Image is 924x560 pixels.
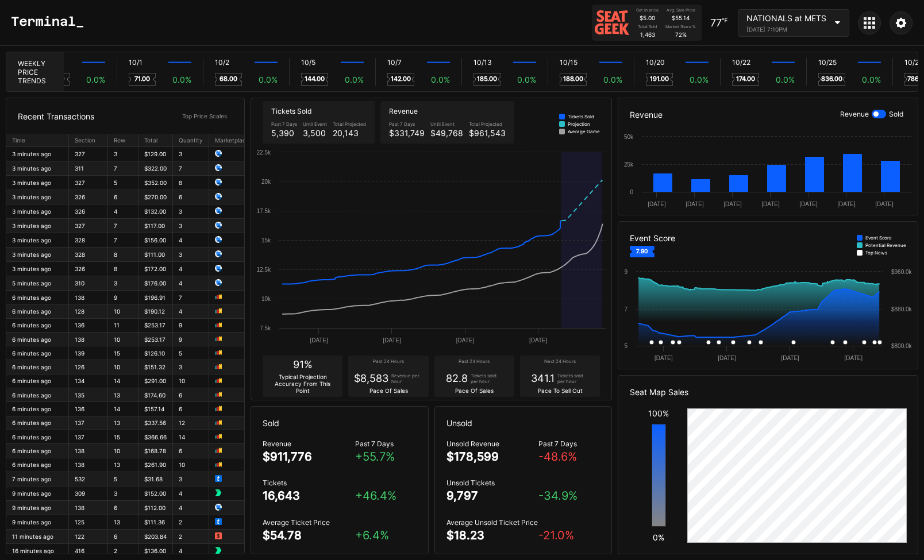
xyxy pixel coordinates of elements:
[12,447,63,454] div: 6 minutes ago
[469,128,506,138] div: $961,543
[215,475,222,482] img: 45974bcc7eb787447536.png
[69,374,108,388] td: 134
[477,75,498,83] text: 185.00
[215,419,222,426] img: 7a41af8f4c84dca9be1d.png
[12,434,63,441] div: 6 minutes ago
[173,472,209,486] td: 3
[271,107,366,115] div: Tickets Sold
[430,121,463,127] div: Until Event
[172,75,191,84] div: 0.0 %
[355,489,417,503] div: + 46.4 %
[173,458,209,472] td: 10
[173,360,209,374] td: 3
[12,150,63,157] div: 3 minutes ago
[12,322,63,329] div: 6 minutes ago
[261,237,271,244] text: 15k
[800,201,818,207] text: [DATE]
[891,269,913,275] text: $960.0k
[618,376,918,408] div: Seat Map Sales
[215,433,222,439] img: 7a41af8f4c84dca9be1d.png
[69,416,108,430] td: 137
[776,75,795,84] div: 0.0 %
[108,161,138,176] td: 7
[333,128,366,138] div: 20,143
[891,306,913,312] text: $880.0k
[387,58,402,67] div: 10/7
[215,150,222,157] img: 6afde86b50241f8a6c64.png
[618,98,918,131] div: Revenue
[69,304,108,318] td: 128
[69,134,108,147] th: Section
[138,416,173,430] td: $337.56
[862,75,881,84] div: 0.0 %
[138,402,173,416] td: $157.14
[303,121,327,127] div: Until Event
[108,444,138,458] td: 10
[259,75,278,84] div: 0.0 %
[257,149,271,156] text: 22.5k
[138,248,173,262] td: $111.00
[568,114,594,119] div: Tickets Sold
[173,444,209,458] td: 6
[215,265,222,272] img: 6afde86b50241f8a6c64.png
[12,194,63,200] div: 3 minutes ago
[625,306,628,312] text: 7
[440,358,509,366] div: Past 24 Hours
[108,233,138,248] td: 7
[865,242,906,248] div: Potential Revenue
[624,134,634,140] text: 50k
[876,201,894,207] text: [DATE]
[12,461,63,468] div: 6 minutes ago
[108,500,138,515] td: 6
[12,280,63,287] div: 5 minutes ago
[69,262,108,276] td: 326
[293,358,313,370] div: 91%
[456,337,475,343] text: [DATE]
[69,204,108,219] td: 326
[173,374,209,388] td: 10
[391,373,422,384] div: Revenue per hour
[129,58,143,67] div: 10/1
[173,176,209,190] td: 8
[630,189,634,195] text: 0
[12,294,63,301] div: 6 minutes ago
[173,233,209,248] td: 4
[12,165,63,172] div: 3 minutes ago
[724,201,742,207] text: [DATE]
[138,486,173,500] td: $152.00
[215,461,222,468] img: 7a41af8f4c84dca9be1d.png
[354,358,422,366] div: Past 24 Hours
[69,402,108,416] td: 136
[6,134,69,147] th: Time
[173,134,209,147] th: Quantity
[215,532,222,539] img: 8bdfe9f8b5d43a0de7cb.png
[718,355,737,361] text: [DATE]
[557,373,589,384] div: Tickets sold per hour
[138,332,173,346] td: $253.17
[781,355,800,361] text: [DATE]
[69,318,108,332] td: 136
[138,233,173,248] td: $156.00
[138,458,173,472] td: $261.90
[263,489,300,503] div: 16,643
[215,164,222,171] img: 6afde86b50241f8a6c64.png
[69,444,108,458] td: 138
[69,388,108,402] td: 135
[173,304,209,318] td: 4
[625,269,628,275] text: 9
[215,179,222,186] img: 6afde86b50241f8a6c64.png
[268,373,337,394] div: Typical Projection Accuracy From This Point
[138,472,173,486] td: $31.68
[568,129,600,134] div: Average Game
[215,279,222,286] img: 6afde86b50241f8a6c64.png
[12,308,63,315] div: 6 minutes ago
[640,14,655,21] div: $5.00
[215,547,222,554] img: 7c694e75740273bc7910.png
[12,222,63,229] div: 3 minutes ago
[746,26,826,33] div: [DATE] 7:10PM
[648,201,667,207] text: [DATE]
[108,204,138,219] td: 4
[271,121,297,127] div: Past 7 Days
[310,337,329,343] text: [DATE]
[69,147,108,161] td: 327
